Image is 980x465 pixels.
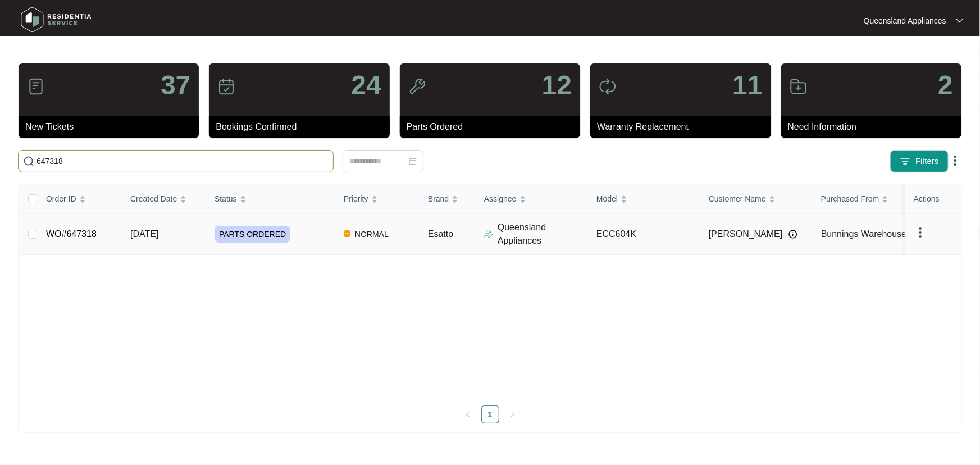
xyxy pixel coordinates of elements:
a: WO#647318 [46,229,97,239]
p: Warranty Replacement [597,120,771,134]
p: 11 [732,72,762,99]
p: Queensland Appliances [864,15,946,26]
span: Order ID [46,193,76,205]
th: Assignee [475,184,587,214]
img: dropdown arrow [949,154,962,167]
span: Purchased From [821,193,879,205]
span: PARTS ORDERED [215,226,290,243]
p: 12 [542,72,572,99]
p: Parts Ordered [407,120,580,134]
img: Vercel Logo [344,230,350,237]
img: icon [599,77,617,95]
p: 37 [161,72,190,99]
th: Purchased From [812,184,924,214]
th: Customer Name [700,184,812,214]
span: Bunnings Warehouse [821,229,906,239]
li: 1 [481,405,499,423]
button: filter iconFilters [890,150,949,172]
span: Model [596,193,618,205]
span: Status [215,193,237,205]
span: Filters [915,156,939,167]
img: icon [790,77,808,95]
th: Actions [905,184,961,214]
img: search-icon [23,156,34,167]
img: residentia service logo [17,3,95,37]
img: dropdown arrow [914,226,927,239]
span: Assignee [484,193,517,205]
img: Info icon [788,230,797,239]
p: Queensland Appliances [498,221,587,248]
p: Bookings Confirmed [216,120,389,134]
input: Search by Order Id, Assignee Name, Customer Name, Brand and Model [37,155,329,167]
th: Order ID [37,184,121,214]
p: 2 [938,72,953,99]
img: icon [217,77,235,95]
p: Need Information [788,120,961,134]
img: dropdown arrow [956,18,963,24]
p: 24 [351,72,381,99]
li: Next Page [504,405,522,423]
img: icon [408,77,426,95]
th: Brand [419,184,475,214]
span: [DATE] [130,229,158,239]
th: Priority [335,184,419,214]
img: icon [27,77,45,95]
span: right [509,411,516,418]
span: left [464,411,471,418]
th: Created Date [121,184,206,214]
th: Status [206,184,335,214]
span: Esatto [428,229,453,239]
span: Created Date [130,193,177,205]
button: left [459,405,477,423]
li: Previous Page [459,405,477,423]
td: ECC604K [587,214,700,255]
span: NORMAL [350,227,393,241]
p: New Tickets [25,120,199,134]
th: Model [587,184,700,214]
span: Priority [344,193,368,205]
span: [PERSON_NAME] [709,227,783,241]
img: Assigner Icon [484,230,493,239]
span: Customer Name [709,193,766,205]
img: filter icon [900,156,911,167]
span: Brand [428,193,449,205]
a: 1 [482,406,499,423]
button: right [504,405,522,423]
